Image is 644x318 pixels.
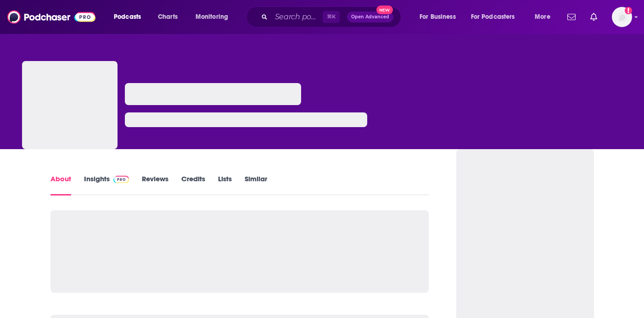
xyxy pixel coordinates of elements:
[612,7,632,27] button: Show profile menu
[107,10,153,24] button: open menu
[152,10,183,24] a: Charts
[535,11,550,23] span: More
[113,176,129,183] img: Podchaser Pro
[189,10,240,24] button: open menu
[271,10,323,24] input: Search podcasts, credits, & more...
[612,7,632,27] img: User Profile
[114,11,141,23] span: Podcasts
[84,174,129,195] a: InsightsPodchaser Pro
[255,6,410,28] div: Search podcasts, credits, & more...
[528,10,562,24] button: open menu
[612,7,632,27] span: Logged in as antonettefrontgate
[142,174,168,195] a: Reviews
[465,10,528,24] button: open menu
[587,9,601,25] a: Show notifications dropdown
[564,9,579,25] a: Show notifications dropdown
[181,174,205,195] a: Credits
[50,174,71,195] a: About
[420,11,456,23] span: For Business
[376,6,393,14] span: New
[323,11,340,23] span: ⌘ K
[7,8,95,26] img: Podchaser - Follow, Share and Rate Podcasts
[347,11,393,22] button: Open AdvancedNew
[625,7,632,14] svg: Add a profile image
[158,11,178,23] span: Charts
[471,11,515,23] span: For Podcasters
[196,11,228,23] span: Monitoring
[245,174,267,195] a: Similar
[413,10,467,24] button: open menu
[351,15,389,19] span: Open Advanced
[218,174,232,195] a: Lists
